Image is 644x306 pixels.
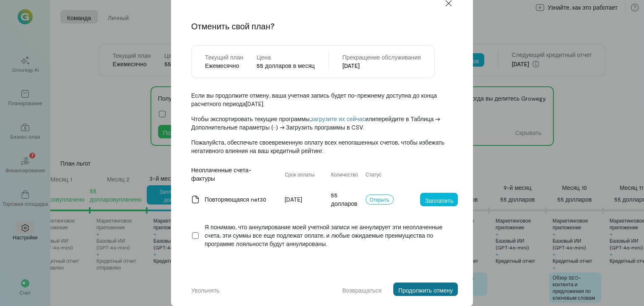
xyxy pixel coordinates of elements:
[343,62,360,69] font: [DATE]
[337,283,387,296] button: Возвращаться
[191,139,444,154] font: Пожалуйста, обеспечьте своевременную оплату всех непогашенных счетов, чтобы избежать негативного ...
[191,166,252,182] font: Неоплаченные счета-фактуры
[205,62,239,69] font: Ежемесячно
[393,283,458,296] button: Продолжить отмену
[257,62,314,69] font: 55 долларов в месяц
[331,192,357,207] font: 55 долларов
[398,286,453,293] font: Продолжить отмену
[246,100,263,107] font: [DATE]
[342,286,382,293] font: Возвращаться
[191,286,219,293] font: Увольнять
[191,92,437,107] font: Если вы продолжите отмену, ваша учетная запись будет по-прежнему доступна до конца расчетного пер...
[257,54,271,61] font: Цена
[370,197,390,202] font: Открыть
[186,283,224,296] button: Увольнять
[191,115,311,122] font: Чтобы экспортировать текущие программы,
[425,197,455,223] font: Заплатить 55 долларов
[365,115,375,122] font: или
[366,171,382,177] font: Статус
[205,223,443,247] font: Я понимаю, что аннулирование моей учетной записи не аннулирует эти неоплаченные счета, эти суммы ...
[263,100,265,107] font: .
[331,171,358,177] font: Количество
[205,196,266,203] font: Повторяющаяся net30
[191,21,275,31] font: Отменить свой план?
[343,54,421,61] font: Прекращение обслуживания
[420,193,458,206] button: Заплатить 55 долларов
[285,171,314,177] font: Срок оплаты
[285,196,302,203] font: [DATE]
[205,54,243,61] font: Текущий план
[311,115,366,122] a: загрузите их сейчас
